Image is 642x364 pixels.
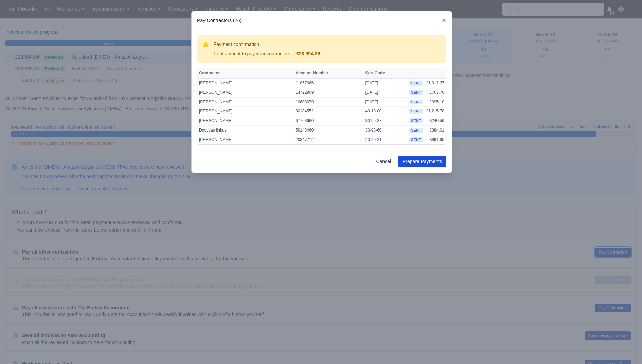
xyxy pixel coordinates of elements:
span: sent [409,118,423,123]
td: 67763660 [294,116,364,126]
td: 10603679 [294,97,364,107]
div: Total amount to pay your contractors is: [213,50,320,57]
td: £395.10 [425,97,446,107]
span: sent [409,81,423,86]
td: [PERSON_NAME] [197,88,294,97]
td: 20-26-21 [364,135,408,144]
td: [PERSON_NAME] [197,78,294,88]
td: £1,215.78 [425,107,446,116]
th: Account Number [294,68,364,79]
span: sent [409,137,423,142]
td: £767.76 [425,88,446,97]
iframe: Chat Widget [608,331,642,364]
h3: Payment confirmation [213,41,320,48]
td: [PERSON_NAME] [197,97,294,107]
td: 11857666 [294,78,364,88]
span: sent [409,109,423,114]
th: Contractor [197,68,294,79]
span: sent [409,90,423,95]
button: Prepare Payments [398,156,446,167]
td: [PERSON_NAME] [197,116,294,126]
td: 20847712 [294,135,364,144]
th: Sort Code [364,68,408,79]
td: 30-93-60 [364,125,408,135]
a: Cancel [372,156,395,167]
td: £1,011.37 [425,78,446,88]
span: sent [409,100,423,105]
strong: £20,994.86 [296,51,320,56]
td: [DATE] [364,88,408,97]
td: £240.59 [425,116,446,126]
td: 59143460 [294,125,364,135]
td: £891.95 [425,135,446,144]
span: sent [409,128,423,133]
td: 30-95-37 [364,116,408,126]
td: [DATE] [364,97,408,107]
td: Dovydas linkus [197,125,294,135]
div: Pay Contractors (26) [192,11,452,30]
td: [PERSON_NAME] [197,107,294,116]
td: 40-18-00 [364,107,408,116]
td: [DATE] [364,78,408,88]
td: 14722909 [294,88,364,97]
td: [PERSON_NAME] [197,135,294,144]
td: £384.01 [425,125,446,135]
td: 80184551 [294,107,364,116]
